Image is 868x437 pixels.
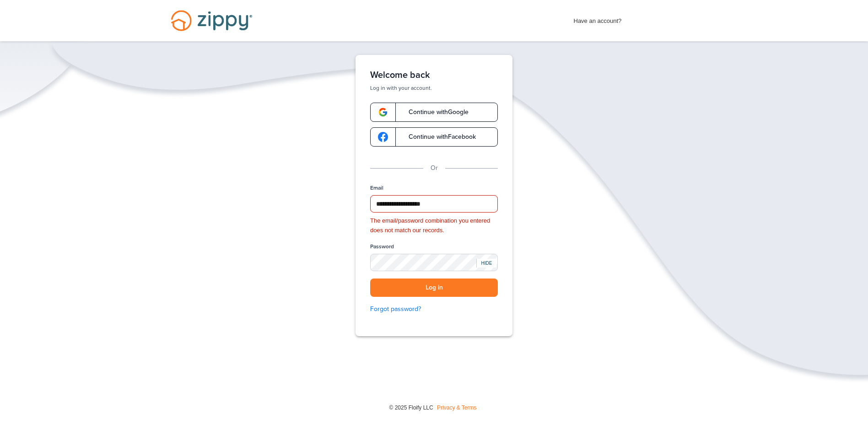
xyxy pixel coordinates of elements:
[399,109,469,115] span: Continue with Google
[370,184,383,192] label: Email
[378,132,388,142] img: google-logo
[378,107,388,117] img: google-logo
[370,103,498,122] a: google-logoContinue withGoogle
[370,84,498,92] p: Log in with your account.
[370,70,498,81] h1: Welcome back
[389,404,433,411] span: © 2025 Floify LLC
[370,279,498,297] button: Log in
[574,11,622,26] span: Have an account?
[370,254,498,271] input: Password
[437,404,476,411] a: Privacy & Terms
[370,304,498,314] a: Forgot password?
[370,195,498,213] input: Email
[370,243,394,251] label: Password
[370,127,498,147] a: google-logoContinue withFacebook
[370,216,498,235] div: The email/password combination you entered does not match our records.
[431,163,438,173] p: Or
[476,259,496,268] div: HIDE
[399,134,476,140] span: Continue with Facebook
